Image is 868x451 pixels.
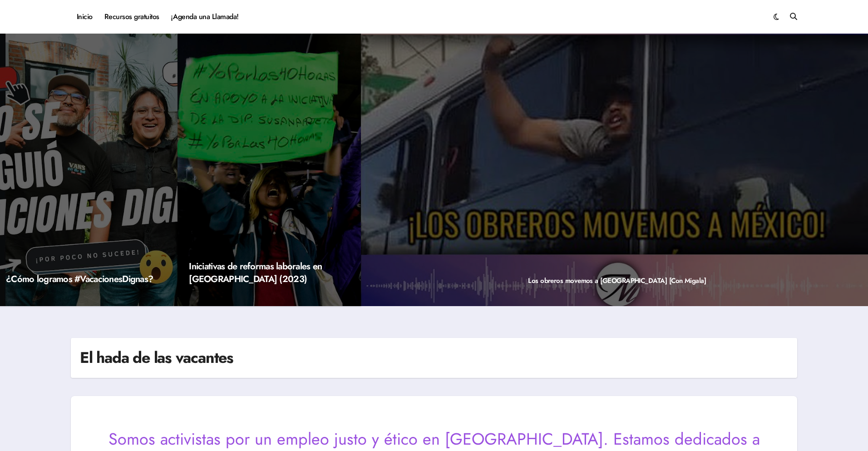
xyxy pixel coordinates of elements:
[6,273,153,286] a: ¿Cómo logramos #VacacionesDignas?
[165,5,245,29] a: ¡Agenda una Llamada!
[528,276,706,286] a: Los obreros movemos a [GEOGRAPHIC_DATA] [Con Migala]
[71,5,99,29] a: Inicio
[99,5,165,29] a: Recursos gratuitos
[189,260,322,286] a: Iniciativas de reformas laborales en [GEOGRAPHIC_DATA] (2023)
[80,347,233,369] h1: El hada de las vacantes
